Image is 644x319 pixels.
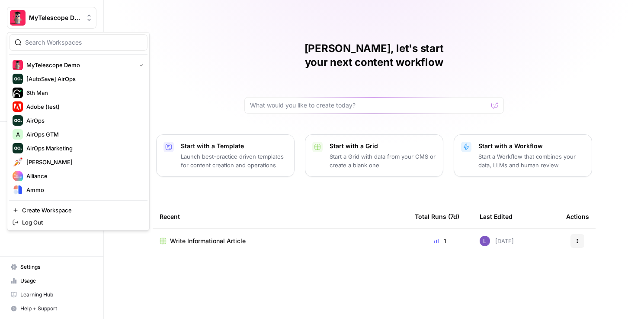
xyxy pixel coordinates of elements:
[26,130,141,139] span: AirOps GTM
[20,263,93,271] span: Settings
[415,237,466,245] div: 1
[7,274,96,288] a: Usage
[26,172,141,180] span: Alliance
[9,216,147,228] a: Log Out
[170,237,246,245] span: Write Informational Article
[13,185,23,195] img: Ammo Logo
[480,236,514,246] div: [DATE]
[13,143,23,153] img: AirOps Marketing Logo
[22,218,141,227] span: Log Out
[26,186,141,194] span: Ammo
[13,157,23,167] img: Alex Testing Logo
[13,60,23,70] img: MyTelescope Demo Logo
[156,134,295,177] button: Start with a TemplateLaunch best-practice driven templates for content creation and operations
[566,205,589,228] div: Actions
[478,152,585,169] p: Start a Workflow that combines your data, LLMs and human review
[20,291,93,299] span: Learning Hub
[16,130,20,139] span: A
[13,101,23,112] img: Adobe (test) Logo
[13,171,23,181] img: Alliance Logo
[20,277,93,285] span: Usage
[20,305,93,312] span: Help + Support
[22,206,141,215] span: Create Workspace
[26,88,141,97] span: 6th Man
[10,10,26,26] img: MyTelescope Demo Logo
[7,260,96,274] a: Settings
[25,38,142,47] input: Search Workspaces
[29,13,81,22] span: MyTelescope Demo
[7,32,150,231] div: Workspace: MyTelescope Demo
[480,205,513,228] div: Last Edited
[244,42,504,69] h1: [PERSON_NAME], let's start your next content workflow
[330,142,436,150] p: Start with a Grid
[7,7,96,29] button: Workspace: MyTelescope Demo
[305,134,443,177] button: Start with a GridStart a Grid with data from your CMS or create a blank one
[160,205,401,228] div: Recent
[160,237,401,245] a: Write Informational Article
[480,236,490,246] img: rn7sh892ioif0lo51687sih9ndqw
[26,158,141,166] span: [PERSON_NAME]
[7,288,96,302] a: Learning Hub
[13,115,23,126] img: AirOps Logo
[181,152,287,169] p: Launch best-practice driven templates for content creation and operations
[26,116,141,125] span: AirOps
[250,101,488,110] input: What would you like to create today?
[181,142,287,150] p: Start with a Template
[26,61,133,69] span: MyTelescope Demo
[7,302,96,316] button: Help + Support
[13,88,23,98] img: 6th Man Logo
[454,134,592,177] button: Start with a WorkflowStart a Workflow that combines your data, LLMs and human review
[26,75,141,83] span: [AutoSave] AirOps
[9,204,147,216] a: Create Workspace
[415,205,459,228] div: Total Runs (7d)
[330,152,436,169] p: Start a Grid with data from your CMS or create a blank one
[13,74,23,84] img: [AutoSave] AirOps Logo
[478,142,585,150] p: Start with a Workflow
[26,144,141,153] span: AirOps Marketing
[26,102,141,111] span: Adobe (test)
